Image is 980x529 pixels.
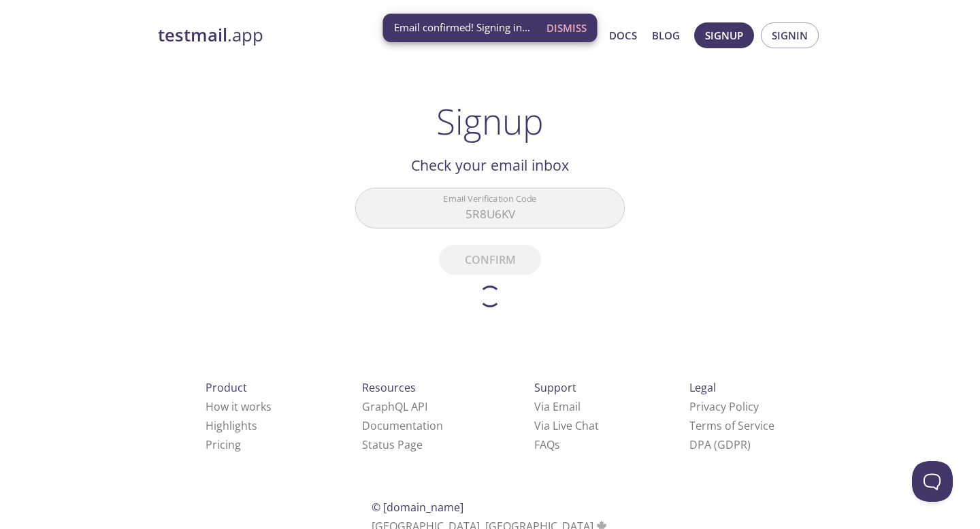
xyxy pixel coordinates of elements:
span: Signin [772,27,808,44]
a: Highlights [206,418,257,433]
span: Resources [362,380,416,395]
a: Documentation [362,418,443,433]
a: testmail.app [158,24,478,47]
button: Signup [694,22,754,48]
button: Signin [761,22,819,48]
a: Status Page [362,437,423,452]
a: DPA (GDPR) [689,437,751,452]
a: How it works [206,399,272,414]
span: Email confirmed! Signing in... [394,20,530,35]
button: Dismiss [541,15,592,41]
a: Terms of Service [689,418,774,433]
span: Product [206,380,247,395]
span: Support [534,380,576,395]
span: Legal [689,380,716,395]
span: Signup [705,27,743,44]
span: © [DOMAIN_NAME] [372,500,463,515]
strong: testmail [158,23,227,47]
h2: Check your email inbox [355,154,625,177]
iframe: Help Scout Beacon - Open [912,461,953,502]
a: Via Email [534,399,581,414]
h1: Signup [436,101,544,141]
a: Via Live Chat [534,418,599,433]
span: Dismiss [546,19,587,37]
a: Pricing [206,437,241,452]
a: GraphQL API [362,399,427,414]
a: Privacy Policy [689,399,759,414]
a: Blog [652,27,680,44]
span: s [555,437,560,452]
a: Docs [609,27,637,44]
a: FAQ [534,437,560,452]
